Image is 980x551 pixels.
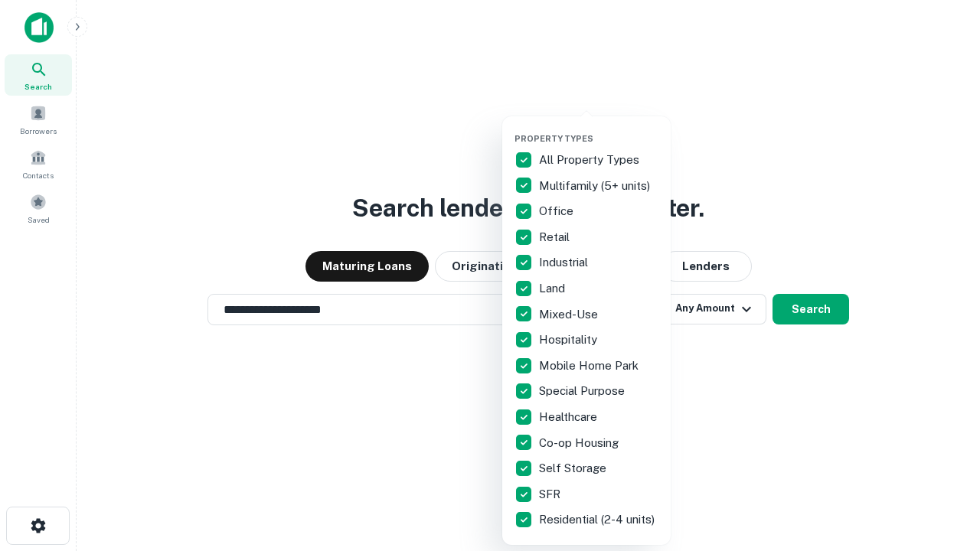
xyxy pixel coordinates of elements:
p: Land [539,279,568,298]
p: Residential (2-4 units) [539,510,658,529]
p: Industrial [539,253,591,272]
p: Mixed-Use [539,305,601,324]
p: Office [539,202,577,220]
p: Self Storage [539,459,609,478]
p: All Property Types [539,151,642,169]
p: Mobile Home Park [539,357,642,375]
span: Property Types [514,134,593,143]
p: Retail [539,228,573,246]
iframe: Chat Widget [903,429,980,502]
p: Hospitality [539,331,600,349]
p: SFR [539,485,563,504]
p: Co-op Housing [539,434,622,452]
p: Healthcare [539,408,600,426]
p: Special Purpose [539,382,628,400]
p: Multifamily (5+ units) [539,177,653,195]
